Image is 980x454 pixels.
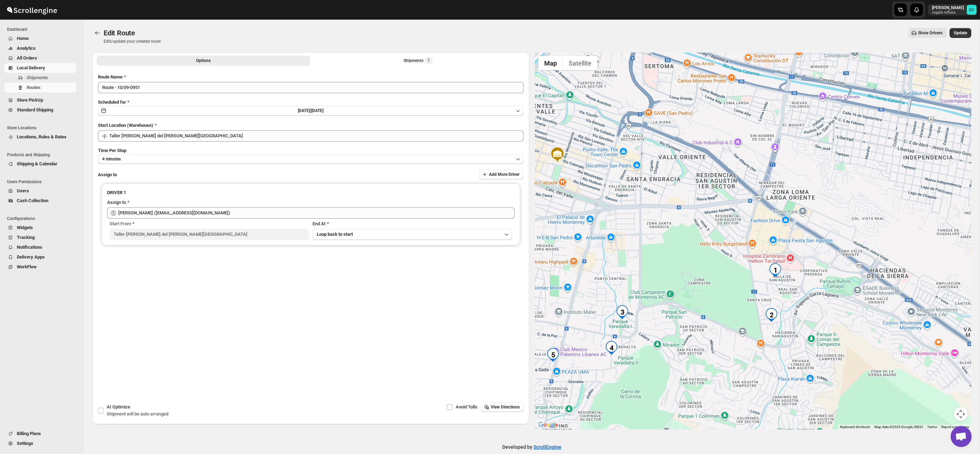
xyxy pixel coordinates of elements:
[7,179,79,185] span: Users Permissions
[17,97,43,103] span: Store PickUp
[17,225,33,230] span: Widgets
[456,404,477,410] span: Avoid Tolls
[17,245,42,250] span: Notifications
[4,262,76,272] button: WorkFlow
[4,196,76,206] button: Cash Collection
[7,27,79,32] span: Dashboard
[4,159,76,169] button: Shipping & Calendar
[17,134,66,139] span: Locations, Rules & Rates
[98,74,122,80] span: Route Name
[92,68,529,333] div: All Route Options
[4,252,76,262] button: Delivery Apps
[4,73,76,83] button: Shipments
[17,441,33,446] span: Settings
[427,58,430,63] span: 7
[17,264,37,269] span: WorkFlow
[7,216,79,221] span: Configurations
[17,254,45,260] span: Delivery Apps
[537,420,560,429] a: Open this area in Google Maps (opens a new window)
[17,198,48,203] span: Cash Collection
[311,56,525,66] button: Selected Shipments
[313,229,512,240] button: Loop back to start
[491,404,520,410] span: View Directions
[918,30,943,36] span: Show Drivers
[98,99,126,105] span: Scheduled for
[489,172,519,177] span: Add More Driver
[104,29,135,37] span: Edit Route
[97,56,310,66] button: All Route Options
[17,431,41,436] span: Billing Plans
[941,425,969,429] a: Report a map error
[4,242,76,252] button: Notifications
[537,420,560,429] img: Google
[17,107,53,112] span: Standard Shipping
[7,125,79,131] span: Store Locations
[27,85,41,90] span: Routes
[17,36,29,41] span: Home
[928,4,977,15] button: User menu
[4,439,76,448] button: Settings
[17,55,37,61] span: All Orders
[98,154,524,164] button: 4 minutes
[967,5,976,15] span: DAVID CORONADO
[118,207,514,219] input: Search assignee
[479,170,524,179] button: Add More Driver
[840,425,870,429] button: Keyboard shortcuts
[298,108,311,113] span: [DATE] |
[98,123,153,128] span: Start Location (Warehouse)
[4,53,76,63] button: All Orders
[4,429,76,439] button: Billing Plans
[546,348,560,362] div: 5
[764,308,778,322] div: 2
[17,235,35,240] span: Tracking
[6,1,58,19] img: ScrollEngine
[7,152,79,158] span: Products and Shipping
[563,56,597,70] button: Show satellite imagery
[317,232,353,237] span: Loop back to start
[4,233,76,242] button: Tracking
[404,57,433,64] div: Shipments
[107,199,126,206] div: Assign to
[98,172,117,177] span: Assign to
[4,132,76,142] button: Locations, Rules & Rates
[107,189,514,196] h3: DRIVER 1
[107,404,130,410] span: AI Optimize
[969,8,974,12] text: DC
[110,221,131,226] span: Start From
[92,28,102,38] button: Routes
[502,443,561,450] p: Developed by
[196,58,211,63] span: Options
[4,186,76,196] button: Users
[4,34,76,43] button: Home
[102,156,121,162] span: 4 minutes
[950,28,971,38] button: Update
[954,30,967,36] span: Update
[768,263,782,277] div: 1
[533,444,561,450] a: ScrollEngine
[951,426,972,447] div: Open chat
[104,39,161,44] p: Edit/update your created route
[4,223,76,233] button: Widgets
[17,161,57,166] span: Shipping & Calendar
[4,43,76,53] button: Analytics
[538,56,563,70] button: Show street map
[107,411,168,417] span: Shipment will be auto arranged
[98,106,524,116] button: [DATE]|[DATE]
[604,341,618,355] div: 4
[615,305,629,319] div: 3
[27,75,48,80] span: Shipments
[4,83,76,92] button: Routes
[313,220,512,227] div: End At
[98,82,524,93] input: Eg: Bengaluru Route
[481,402,524,412] button: View Directions
[908,28,947,38] button: Show Drivers
[954,407,968,421] button: Map camera controls
[17,46,36,51] span: Analytics
[311,108,323,113] span: [DATE]
[17,188,29,193] span: Users
[932,5,964,11] p: [PERSON_NAME]
[17,65,45,70] span: Local Delivery
[874,425,923,429] span: Map data ©2025 Google, INEGI
[932,11,964,15] p: regala-inflora
[98,148,126,153] span: Time Per Stop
